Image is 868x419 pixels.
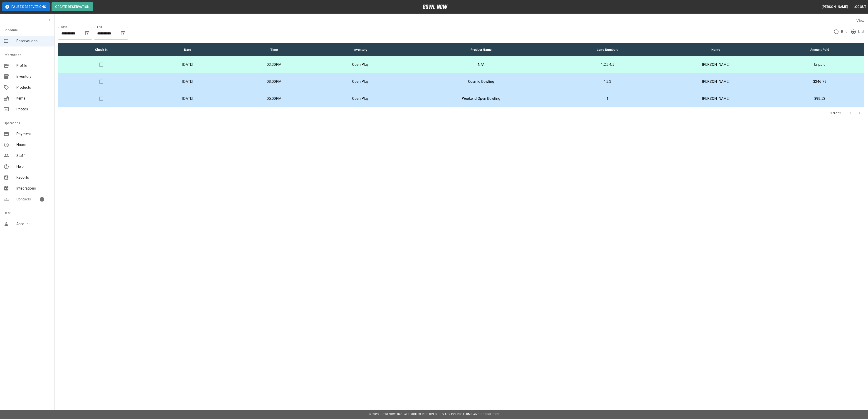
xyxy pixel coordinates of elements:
[463,413,499,416] a: Terms and Conditions
[118,29,128,38] button: Choose date, selected date is Sep 21, 2025
[562,62,653,67] p: 1,2,3,4,5
[231,43,317,56] th: Time
[52,2,93,11] button: Create Reservation
[234,79,314,84] p: 08:00PM
[438,413,462,416] a: Privacy Policy
[16,96,51,101] span: Items
[83,29,92,38] button: Choose date, selected date is Aug 21, 2025
[16,85,51,90] span: Products
[148,62,227,67] p: [DATE]
[148,96,227,101] p: [DATE]
[369,413,438,416] span: © 2022 BowlNow, Inc. All Rights Reserved.
[317,43,404,56] th: Inventory
[16,221,51,227] span: Account
[660,96,772,101] p: [PERSON_NAME]
[16,74,51,79] span: Inventory
[16,38,51,44] span: Reservations
[830,111,841,115] p: 1-3 of 3
[407,79,555,84] p: Cosmic Bowling
[779,79,861,84] p: $246.79
[820,3,850,11] button: [PERSON_NAME]
[407,96,555,101] p: Weekend Open Bowling
[234,96,314,101] p: 05:00PM
[16,186,51,191] span: Integrations
[852,3,868,11] button: Logout
[856,19,864,23] label: View
[562,96,653,101] p: 1
[775,43,864,56] th: Amount Paid
[559,43,656,56] th: Lane Numbers
[779,96,861,101] p: $98.52
[404,43,559,56] th: Product Name
[16,107,51,112] span: Photos
[148,79,227,84] p: [DATE]
[841,29,848,34] span: Grid
[656,43,775,56] th: Name
[407,62,555,67] p: N/A
[423,5,448,9] img: logo
[16,153,51,158] span: Staff
[321,96,400,101] p: Open Play
[858,29,864,34] span: List
[16,175,51,180] span: Reports
[779,62,861,67] p: Unpaid
[234,62,314,67] p: 03:30PM
[58,43,145,56] th: Check In
[16,164,51,169] span: Help
[321,62,400,67] p: Open Play
[321,79,400,84] p: Open Play
[16,142,51,148] span: Hours
[2,2,50,11] button: Pause Reservations
[660,62,772,67] p: [PERSON_NAME]
[16,63,51,68] span: Profile
[16,131,51,137] span: Payment
[660,79,772,84] p: [PERSON_NAME]
[145,43,231,56] th: Date
[562,79,653,84] p: 1,2,3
